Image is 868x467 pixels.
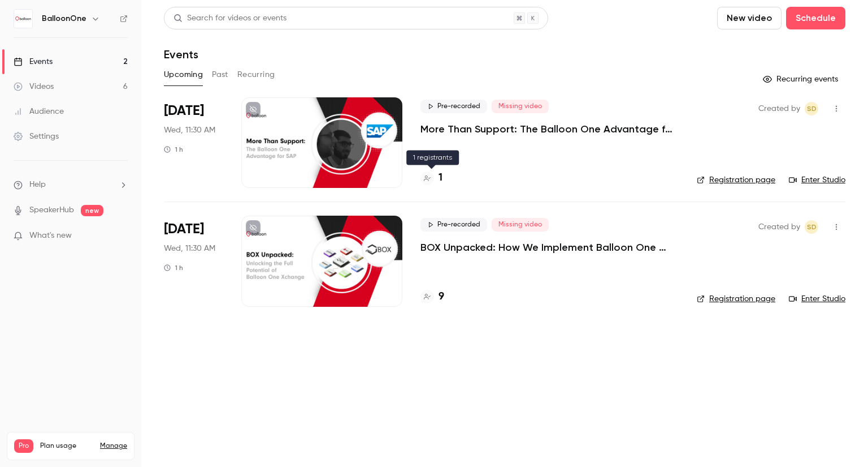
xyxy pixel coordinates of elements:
[805,220,818,234] span: Sitara Duggal
[29,204,74,216] a: SpeakerHub
[697,293,775,305] a: Registration page
[420,170,442,186] a: 1
[164,216,223,306] div: Sep 10 Wed, 11:30 AM (Europe/London)
[14,179,128,191] li: help-dropdown-opener
[164,220,204,238] span: [DATE]
[100,442,127,451] a: Manage
[805,102,818,115] span: Sitara Duggal
[420,218,487,232] span: Pre-recorded
[164,102,204,120] span: [DATE]
[114,231,128,241] iframe: Noticeable Trigger
[29,179,46,191] span: Help
[439,289,444,305] h4: 9
[758,102,800,115] span: Created by
[164,243,215,254] span: Wed, 11:30 AM
[492,218,549,232] span: Missing video
[14,56,53,67] div: Events
[717,7,782,29] button: New video
[212,66,228,84] button: Past
[807,220,817,234] span: SD
[173,12,287,24] div: Search for videos or events
[14,10,32,28] img: BalloonOne
[439,170,442,186] h4: 1
[164,145,183,154] div: 1 h
[81,205,103,216] span: new
[42,13,86,24] h6: BalloonOne
[164,125,215,136] span: Wed, 11:30 AM
[14,106,64,117] div: Audience
[492,100,549,113] span: Missing video
[237,66,275,84] button: Recurring
[420,241,679,254] a: BOX Unpacked: How We Implement Balloon One Xchange (BOX)—Our Proven Project Methodology
[14,81,54,92] div: Videos
[40,442,93,451] span: Plan usage
[697,174,775,186] a: Registration page
[789,293,845,305] a: Enter Studio
[14,439,33,453] span: Pro
[420,122,679,136] a: More Than Support: The Balloon One Advantage for SAP
[29,230,72,242] span: What's new
[420,289,444,305] a: 9
[758,220,800,234] span: Created by
[164,97,223,188] div: Sep 3 Wed, 11:30 AM (Europe/London)
[164,48,198,61] h1: Events
[164,263,183,272] div: 1 h
[789,174,845,186] a: Enter Studio
[14,131,59,142] div: Settings
[786,7,845,29] button: Schedule
[758,70,845,88] button: Recurring events
[164,66,203,84] button: Upcoming
[420,100,487,113] span: Pre-recorded
[807,102,817,115] span: SD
